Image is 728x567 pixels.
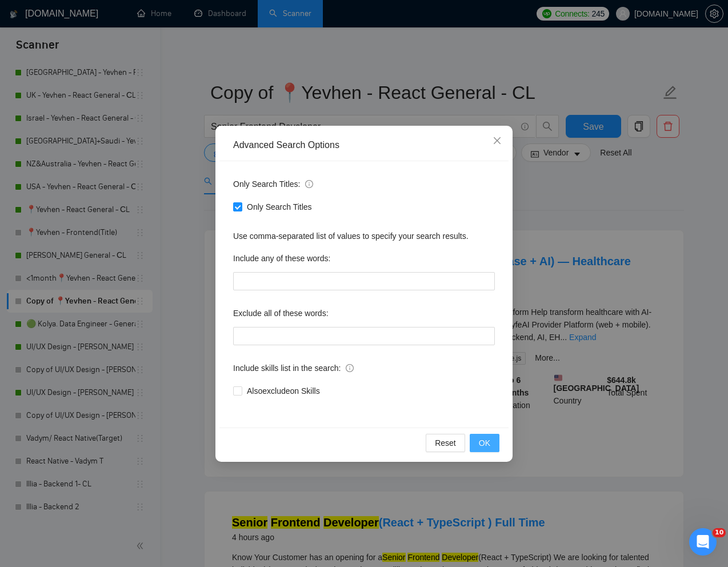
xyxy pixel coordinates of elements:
[713,528,726,537] span: 10
[482,126,513,157] button: Close
[346,364,354,372] span: info-circle
[242,201,317,213] span: Only Search Titles
[233,249,330,267] label: Include any of these words:
[470,434,499,452] button: OK
[233,178,313,190] span: Only Search Titles:
[479,437,490,449] span: OK
[305,180,313,188] span: info-circle
[493,136,502,145] span: close
[233,362,354,374] span: Include skills list in the search:
[426,434,465,452] button: Reset
[233,304,329,322] label: Exclude all of these words:
[689,528,717,556] iframe: Intercom live chat
[435,437,456,449] span: Reset
[233,230,495,242] div: Use comma-separated list of values to specify your search results.
[233,139,495,151] div: Advanced Search Options
[242,385,325,397] span: Also exclude on Skills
